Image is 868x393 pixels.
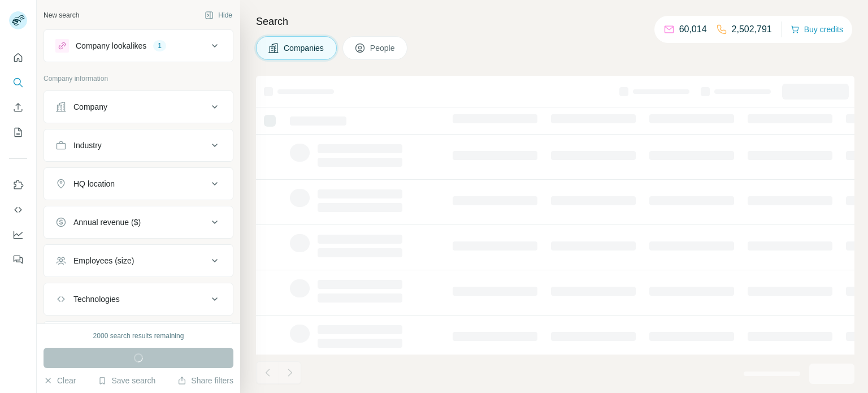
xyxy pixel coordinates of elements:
button: Hide [197,7,240,24]
button: Employees (size) [44,247,233,274]
button: Feedback [9,249,27,270]
button: Use Surfe API [9,200,27,220]
button: Dashboard [9,224,27,245]
button: HQ location [44,170,233,197]
button: Company lookalikes1 [44,32,233,59]
div: 1 [153,41,166,51]
button: Search [9,72,27,93]
span: Companies [284,42,325,54]
button: Annual revenue ($) [44,209,233,236]
div: Industry [73,140,102,151]
button: Share filters [177,375,233,386]
div: Annual revenue ($) [73,217,141,228]
button: My lists [9,122,27,142]
button: Use Surfe on LinkedIn [9,175,27,195]
div: Employees (size) [73,255,134,266]
div: 2000 search results remaining [93,331,184,341]
h4: Search [256,14,854,29]
p: 2,502,791 [732,23,772,36]
div: Technologies [73,293,120,305]
button: Technologies [44,286,233,313]
button: Enrich CSV [9,97,27,118]
button: Industry [44,132,233,159]
button: Company [44,93,233,120]
div: Company lookalikes [76,40,146,51]
span: People [370,42,396,54]
p: Company information [44,74,233,84]
button: Clear [44,375,76,386]
div: Company [73,101,107,113]
button: Save search [98,375,155,386]
button: Quick start [9,47,27,68]
div: New search [44,10,79,20]
div: HQ location [73,178,115,189]
p: 60,014 [679,23,707,36]
button: Buy credits [791,21,843,37]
